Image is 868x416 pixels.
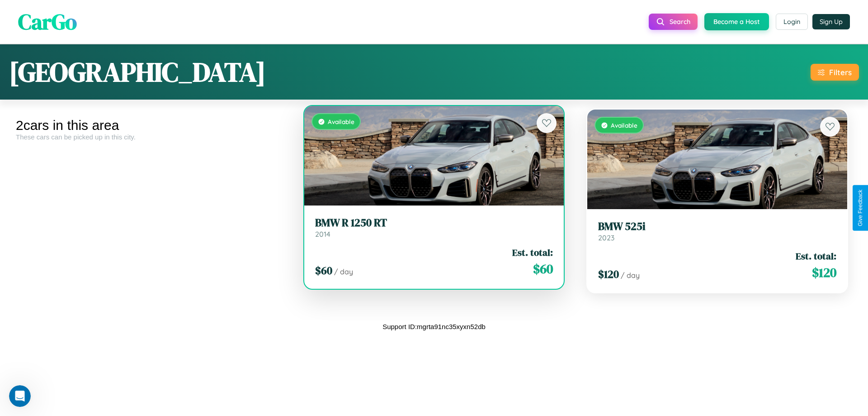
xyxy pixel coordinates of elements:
h3: BMW R 1250 RT [315,216,553,230]
button: Filters [811,64,859,81]
span: $ 120 [598,267,619,282]
span: Est. total: [512,246,553,259]
span: / day [621,271,640,280]
button: Login [776,14,808,30]
a: BMW R 1250 RT2014 [315,216,553,239]
span: CarGo [18,7,77,37]
div: Filters [829,67,852,77]
button: Search [649,14,698,30]
span: Available [611,121,637,129]
a: BMW 525i2023 [598,220,836,242]
h1: [GEOGRAPHIC_DATA] [9,53,266,91]
span: / day [334,267,353,276]
div: Give Feedback [857,190,863,226]
span: $ 60 [315,263,332,278]
div: 2 cars in this area [16,118,286,133]
h3: BMW 525i [598,220,836,233]
span: Est. total: [796,249,836,263]
span: $ 120 [812,263,836,282]
span: $ 60 [533,260,553,278]
span: Search [670,18,690,26]
button: Become a Host [704,13,769,30]
span: 2023 [598,233,614,242]
span: 2014 [315,230,330,239]
p: Support ID: mgrta91nc35xyxn52db [382,320,486,333]
span: Available [328,118,354,125]
div: These cars can be picked up in this city. [16,133,286,141]
button: Sign Up [812,14,850,29]
iframe: Intercom live chat [9,385,31,407]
